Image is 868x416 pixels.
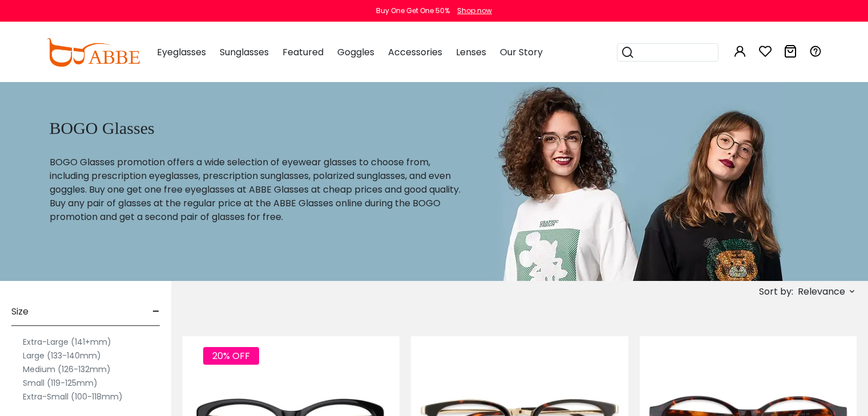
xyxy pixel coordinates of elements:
[152,298,160,325] span: -
[759,285,793,298] span: Sort by:
[157,46,206,59] span: Eyeglasses
[282,46,324,59] span: Featured
[388,46,442,59] span: Accessories
[23,349,101,362] label: Large (133-140mm)
[493,81,783,281] img: BOGO glasses
[456,46,486,59] span: Lenses
[500,46,543,59] span: Our Story
[457,6,492,16] div: Shop now
[50,156,465,224] p: BOGO Glasses promotion offers a wide selection of eyewear glasses to choose from, including presc...
[23,390,123,403] label: Extra-Small (100-118mm)
[376,6,450,16] div: Buy One Get One 50%
[46,38,140,67] img: abbeglasses.com
[220,46,269,59] span: Sunglasses
[23,362,111,376] label: Medium (126-132mm)
[11,298,29,325] span: Size
[451,6,492,15] a: Shop now
[50,118,465,138] h1: BOGO Glasses
[23,376,98,390] label: Small (119-125mm)
[337,46,374,59] span: Goggles
[203,347,259,365] span: 20% OFF
[23,335,111,349] label: Extra-Large (141+mm)
[798,282,845,302] span: Relevance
